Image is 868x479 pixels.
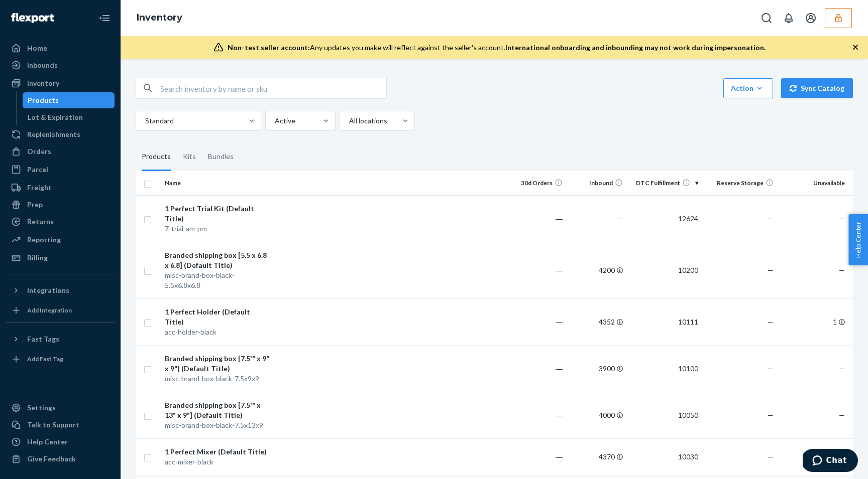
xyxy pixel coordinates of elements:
div: misc-brand-box-black-5.5x6.8x6.8 [165,270,270,290]
div: Freight [27,183,52,193]
button: Talk to Support [6,417,115,433]
a: Replenishments [6,126,115,142]
span: — [768,411,774,419]
span: — [839,411,845,419]
a: Returns [6,214,115,230]
div: Fast Tags [27,334,59,344]
span: — [768,266,774,274]
a: Orders [6,143,115,159]
input: Active [274,116,275,126]
th: Inbound [567,171,627,195]
button: Give Feedback [6,451,115,467]
div: 1 Perfect Mixer (Default Title) [165,447,270,457]
span: — [768,364,774,373]
a: Products [23,92,115,108]
div: Replenishments [27,129,80,139]
td: 10100 [627,345,702,392]
a: Reporting [6,232,115,248]
td: 10030 [627,438,702,475]
div: Branded shipping box [5.5 x 6.8 x 6.8] (Default Title) [165,250,270,270]
span: Help Center [848,214,868,265]
a: Settings [6,400,115,416]
a: Freight [6,180,115,196]
span: International onboarding and inbounding may not work during impersonation. [505,43,766,52]
td: ― [506,345,567,392]
div: 1 Perfect Holder (Default Title) [165,307,270,327]
span: — [768,452,774,461]
button: Fast Tags [6,331,115,347]
div: acc-mixer-black [165,457,270,467]
td: 12624 [627,195,702,242]
div: Reporting [27,235,61,245]
input: Search inventory by name or sku [160,78,386,98]
div: Action [731,83,766,93]
a: Help Center [6,434,115,450]
span: — [839,364,845,373]
div: Parcel [27,165,48,175]
iframe: Opens a widget where you can chat to one of our agents [803,449,858,474]
a: Billing [6,250,115,266]
a: Lot & Expiration [23,109,115,125]
span: Non-test seller account: [228,43,310,52]
div: 1 Perfect Trial Kit (Default Title) [165,204,270,224]
div: Settings [27,403,56,413]
div: misc-brand-box-black-7.5x9x9 [165,374,270,384]
td: ― [506,298,567,345]
div: Branded shipping box [7.5'" x 13" x 9"] (Default Title) [165,400,270,420]
a: Inventory [137,12,182,23]
div: Talk to Support [27,420,79,430]
span: — [617,214,623,223]
td: 1 [778,298,853,345]
a: Inbounds [6,57,115,73]
td: 4200 [567,242,627,298]
div: Products [28,95,59,105]
div: Kits [183,143,196,171]
a: Home [6,40,115,56]
ol: breadcrumbs [129,4,190,33]
td: ― [506,242,567,298]
div: Inventory [27,78,59,88]
td: ― [506,195,567,242]
div: Prep [27,200,43,210]
td: 10200 [627,242,702,298]
th: Unavailable [778,171,853,195]
th: Reserve Storage [702,171,778,195]
div: Orders [27,146,51,156]
div: misc-brand-box-black-7.5x13x9 [165,420,270,430]
th: Name [161,171,274,195]
td: ― [506,438,567,475]
div: Branded shipping box [7.5'" x 9" x 9"] (Default Title) [165,354,270,374]
div: Add Integration [27,306,72,314]
img: Flexport logo [11,13,54,23]
button: Open Search Box [756,8,777,28]
th: 30d Orders [506,171,567,195]
a: Add Fast Tag [6,351,115,367]
div: 7-trial-am-pm [165,224,270,234]
div: acc-holder-black [165,327,270,337]
button: Action [723,78,773,98]
a: Parcel [6,162,115,178]
td: 10050 [627,392,702,438]
input: Standard [144,116,145,126]
div: Returns [27,217,54,227]
button: Sync Catalog [781,78,853,98]
div: Products [142,143,171,171]
div: Bundles [208,143,234,171]
div: Lot & Expiration [28,112,83,122]
td: 3900 [567,345,627,392]
td: 4000 [567,392,627,438]
span: — [839,266,845,274]
a: Inventory [6,75,115,91]
th: DTC Fulfillment [627,171,702,195]
button: Open account menu [801,8,821,28]
button: Close Navigation [94,8,115,28]
button: Integrations [6,282,115,298]
span: — [768,214,774,223]
a: Prep [6,197,115,213]
input: All locations [348,116,349,126]
div: Any updates you make will reflect against the seller's account. [228,43,766,53]
td: 4352 [567,298,627,345]
div: Integrations [27,285,69,295]
div: Billing [27,253,48,263]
